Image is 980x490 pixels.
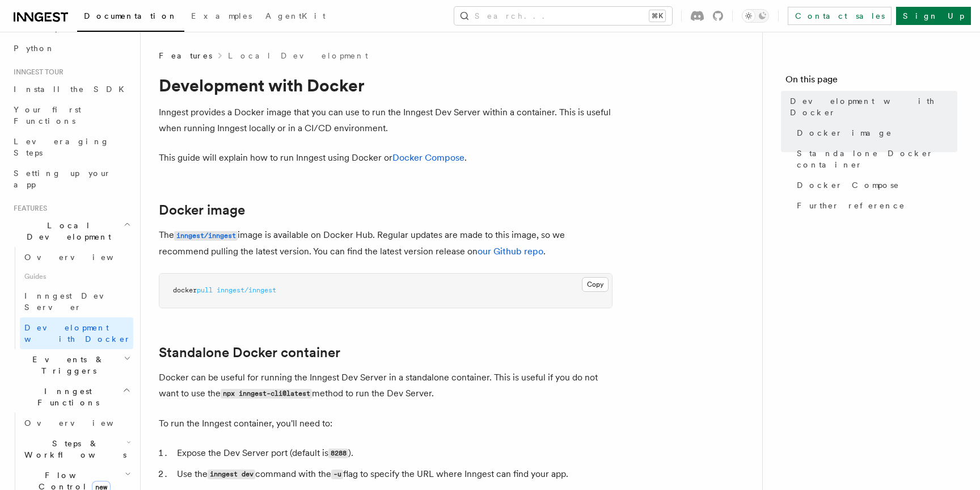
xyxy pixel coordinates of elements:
[582,277,609,292] button: Copy
[792,123,957,143] a: Docker image
[159,227,612,259] p: The image is available on Docker Hub. Regular updates are made to this image, so we recommend pul...
[9,381,133,413] button: Inngest Functions
[159,104,612,136] p: Inngest provides a Docker image that you can use to run the Inngest Dev Server within a container...
[84,11,178,20] span: Documentation
[392,152,464,163] a: Docker Compose
[221,389,312,399] code: npx inngest-cli@latest
[20,247,133,267] a: Overview
[792,175,957,195] a: Docker Compose
[790,95,957,118] span: Development with Docker
[159,416,612,432] p: To run the Inngest container, you'll need to:
[742,9,769,23] button: Toggle dark mode
[228,50,368,61] a: Local Development
[9,99,133,131] a: Your first Functions
[24,253,141,262] span: Overview
[9,349,133,381] button: Events & Triggers
[14,137,109,157] span: Leveraging Steps
[9,247,133,349] div: Local Development
[159,345,340,361] a: Standalone Docker container
[77,3,184,32] a: Documentation
[792,143,957,175] a: Standalone Docker container
[9,220,124,242] span: Local Development
[265,11,326,20] span: AgentKit
[174,466,612,483] li: Use the command with the flag to specify the URL where Inngest can find your app.
[20,433,133,465] button: Steps & Workflows
[331,470,343,479] code: -u
[14,85,131,94] span: Install the SDK
[9,354,124,376] span: Events & Triggers
[9,131,133,163] a: Leveraging Steps
[792,195,957,216] a: Further reference
[197,286,213,294] span: pull
[649,10,665,22] kbd: ⌘K
[20,438,126,460] span: Steps & Workflows
[785,73,957,91] h4: On this page
[20,286,133,317] a: Inngest Dev Server
[24,323,131,344] span: Development with Docker
[191,11,252,20] span: Examples
[9,79,133,99] a: Install the SDK
[159,50,212,61] span: Features
[174,445,612,462] li: Expose the Dev Server port (default is ).
[797,148,957,170] span: Standalone Docker container
[478,246,543,257] a: our Github repo
[24,291,121,312] span: Inngest Dev Server
[785,91,957,123] a: Development with Docker
[14,169,111,189] span: Setting up your app
[174,231,238,241] code: inngest/inngest
[259,3,332,31] a: AgentKit
[9,204,47,213] span: Features
[9,163,133,195] a: Setting up your app
[797,200,905,211] span: Further reference
[797,179,899,191] span: Docker Compose
[159,75,612,95] h1: Development with Docker
[173,286,197,294] span: docker
[788,7,892,25] a: Contact sales
[14,44,55,53] span: Python
[159,202,245,218] a: Docker image
[9,215,133,247] button: Local Development
[174,229,238,240] a: inngest/inngest
[9,68,64,77] span: Inngest tour
[217,286,276,294] span: inngest/inngest
[208,470,255,479] code: inngest dev
[20,413,133,433] a: Overview
[454,7,672,25] button: Search...⌘K
[184,3,259,31] a: Examples
[896,7,971,25] a: Sign Up
[159,370,612,402] p: Docker can be useful for running the Inngest Dev Server in a standalone container. This is useful...
[9,38,133,58] a: Python
[20,317,133,349] a: Development with Docker
[797,127,892,139] span: Docker image
[9,386,122,408] span: Inngest Functions
[24,418,141,428] span: Overview
[20,267,133,286] span: Guides
[328,449,348,458] code: 8288
[14,105,81,125] span: Your first Functions
[159,150,612,166] p: This guide will explain how to run Inngest using Docker or .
